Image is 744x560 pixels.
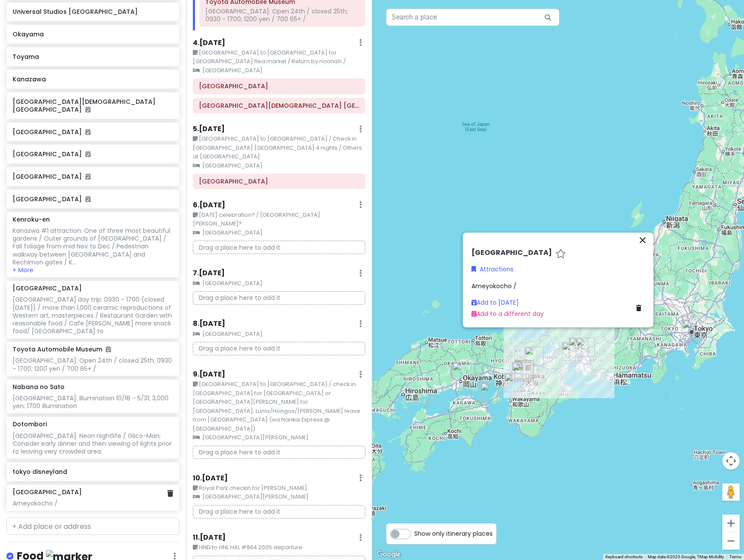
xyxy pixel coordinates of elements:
button: Map camera controls [722,452,740,470]
i: close [637,235,648,245]
h6: Osaka Station [199,177,359,185]
h6: Kitano Temple kyoto [199,102,359,109]
input: Search a place [386,9,559,26]
small: [GEOGRAPHIC_DATA] [193,279,365,288]
div: Ameyokocho / [13,499,173,507]
small: [DATE] celebration? / [GEOGRAPHIC_DATA] [PERSON_NAME]? [193,211,365,229]
div: Toyota Automobile Museum [576,338,595,357]
h6: 11 . [DATE] [193,533,226,542]
span: Map data ©2025 Google, TMap Mobility [648,554,724,559]
small: [GEOGRAPHIC_DATA][PERSON_NAME] [193,492,365,501]
button: Zoom in [722,515,740,532]
i: Added to itinerary [85,196,91,202]
div: [GEOGRAPHIC_DATA]: Neon nightlife / Glico-Man; Consider early dinner and then viewing of lights p... [13,432,173,456]
div: Osaka Aquarium Kaiyukan [512,363,531,382]
small: [GEOGRAPHIC_DATA][PERSON_NAME] [193,433,365,442]
h6: [GEOGRAPHIC_DATA] [471,248,552,257]
a: Add to a different day [471,309,544,318]
div: Hotel Villa Fontaine Grand Haneda Airport [683,320,702,339]
div: Kanazwa #1 attraction: One of three most beautiful gardens / Outer grounds of [GEOGRAPHIC_DATA] /... [13,227,173,266]
img: Google [374,549,403,560]
div: Okayama [452,362,471,381]
p: Drag a place here to add it [193,342,365,355]
a: Delete place [636,303,645,313]
div: [GEOGRAPHIC_DATA]: Open 24th / closed 25th; 0930 - 1700; 1200 yen / 700 65+ / [13,357,173,372]
div: Kyoto Station [525,347,544,366]
h6: 4 . [DATE] [193,39,225,48]
i: Added to itinerary [85,174,91,180]
small: [GEOGRAPHIC_DATA] to [GEOGRAPHIC_DATA] for [GEOGRAPHIC_DATA] flea market / Return by noonish / [193,48,365,66]
small: [GEOGRAPHIC_DATA] [193,161,365,170]
div: Nagoya Station [569,338,588,357]
h6: [GEOGRAPHIC_DATA] [13,150,173,158]
small: HND to HNL HAL #864 2005 departure [193,543,365,552]
small: [GEOGRAPHIC_DATA] [193,330,365,338]
small: [GEOGRAPHIC_DATA] to [GEOGRAPHIC_DATA] / Check in [GEOGRAPHIC_DATA] [GEOGRAPHIC_DATA] 4 nights / ... [193,135,365,161]
h6: 6 . [DATE] [193,201,225,210]
h6: [GEOGRAPHIC_DATA] [13,284,82,292]
h6: 9 . [DATE] [193,370,225,379]
h6: 7 . [DATE] [193,269,225,278]
i: Added to itinerary [85,129,91,135]
small: Royal Park checkin for [PERSON_NAME] [193,484,365,492]
input: + Add place or address [6,518,179,535]
h6: Dotombori [13,420,47,428]
button: Zoom out [722,532,740,550]
h6: tokyo disneyland [13,468,173,476]
div: Osaka Station [514,360,533,379]
p: Drag a place here to add it [193,291,365,305]
div: Kansai International Airport [504,373,523,392]
div: [GEOGRAPHIC_DATA] day trip: 0930 - 1700 (closed [DATE]) / more than 1,000 ceramic reproductions o... [13,296,173,335]
a: Terms (opens in new tab) [729,554,741,559]
i: Added to itinerary [106,346,111,352]
button: Drag Pegman onto the map to open Street View [722,483,740,501]
h6: Kanazawa [13,75,173,83]
h6: Nabana no Sato [13,383,65,391]
div: Otsuka Museum of Art [481,383,500,402]
a: Attractions [471,264,513,274]
h6: [GEOGRAPHIC_DATA] [13,173,173,180]
h6: Toyama [13,53,173,61]
h6: 10 . [DATE] [193,474,228,483]
button: + More [13,266,33,274]
a: Open this area in Google Maps (opens a new window) [374,549,403,560]
span: Ameyokocho / [471,281,517,290]
h6: [GEOGRAPHIC_DATA] [13,488,82,496]
div: Unagiyondaimekikukawa Hirutonpurazauesutoosaka [514,360,533,380]
button: Close [637,235,648,248]
div: [GEOGRAPHIC_DATA]: Open 24th / closed 25th; 0930 - 1700; 1200 yen / 700 65+ / [205,7,359,23]
a: Delete place [167,489,173,499]
span: Show only itinerary places [414,529,493,538]
div: Nabana no Sato [562,342,581,361]
h6: Kyoto Station [199,82,359,90]
a: Star place [556,248,566,260]
p: Drag a place here to add it [193,241,365,254]
small: [GEOGRAPHIC_DATA] to [GEOGRAPHIC_DATA] / check in [GEOGRAPHIC_DATA] for [GEOGRAPHIC_DATA] or [GEO... [193,380,365,433]
h6: Kenroku-en [13,216,50,223]
div: Universal Studios Japan [512,362,531,381]
h6: 8 . [DATE] [193,319,225,328]
h6: Okayama [13,30,173,38]
a: Add to [DATE] [471,298,519,307]
i: Added to itinerary [85,106,91,113]
small: [GEOGRAPHIC_DATA] [193,66,365,75]
div: Shinagawa Prince Hotel Main Tower [682,315,701,335]
small: [GEOGRAPHIC_DATA] [193,229,365,237]
h6: Universal Studios [GEOGRAPHIC_DATA] [13,8,173,16]
button: Keyboard shortcuts [605,554,643,560]
h6: [GEOGRAPHIC_DATA] [13,195,173,203]
div: HOTEL ROYAL CLASSIC OSAKA [515,362,534,381]
h6: [GEOGRAPHIC_DATA] [13,128,173,136]
i: Added to itinerary [85,151,91,157]
div: [GEOGRAPHIC_DATA]: Illumination 10/18 - 5/31; 3,000 yen; 1700 illumination [13,394,173,410]
h6: [GEOGRAPHIC_DATA][DEMOGRAPHIC_DATA] [GEOGRAPHIC_DATA] [13,98,173,113]
p: Drag a place here to add it [193,446,365,459]
h6: 5 . [DATE] [193,125,225,134]
h6: Toyota Automobile Museum [13,345,111,353]
p: Drag a place here to add it [193,505,365,518]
